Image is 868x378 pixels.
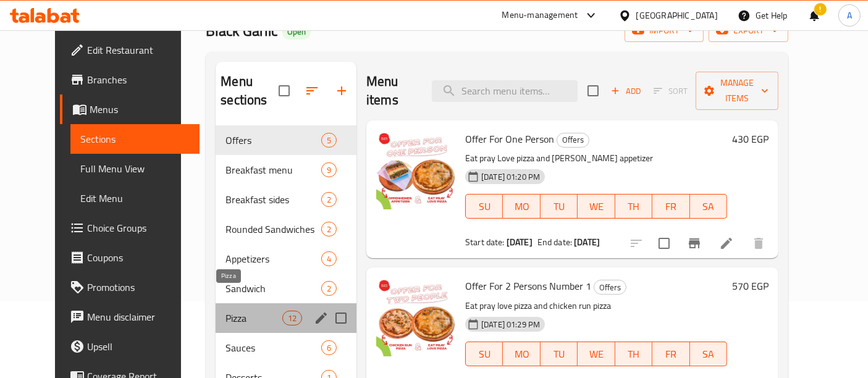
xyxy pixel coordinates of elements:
button: WE [578,194,615,219]
span: Rounded Sandwiches [225,222,321,237]
span: Breakfast sides [225,192,321,207]
div: Offers5 [216,125,356,155]
button: Manage items [696,72,778,110]
span: Offer For 2 Persons Number 1 [465,277,591,295]
h2: Menu sections [221,72,279,109]
button: TU [541,194,578,219]
div: Appetizers4 [216,244,356,274]
span: Offers [594,280,626,295]
a: Branches [60,65,200,94]
span: 12 [283,313,301,324]
span: Choice Groups [87,220,190,235]
span: WE [583,198,610,216]
div: Sandwich2 [216,274,356,303]
span: Edit Menu [80,191,190,206]
button: TH [615,342,652,366]
a: Edit Menu [70,183,200,213]
h6: 570 EGP [732,277,769,295]
span: 5 [322,135,336,146]
span: Breakfast menu [225,162,321,177]
span: Start date: [465,234,505,250]
span: Menus [90,102,190,117]
span: Add item [606,82,646,101]
input: search [432,80,578,102]
button: TH [615,194,652,219]
button: WE [578,342,615,366]
a: Edit Restaurant [60,35,200,65]
span: Manage items [706,75,769,106]
span: Edit Restaurant [87,43,190,57]
div: items [321,162,337,177]
span: SA [695,198,722,216]
p: Eat pray Love pizza and [PERSON_NAME] appetizer [465,151,727,166]
b: [DATE] [574,234,600,250]
span: FR [657,198,685,216]
span: Full Menu View [80,161,190,176]
div: Pizza12edit [216,303,356,333]
span: Sandwich [225,281,321,296]
div: Rounded Sandwiches2 [216,214,356,244]
span: SU [471,345,498,363]
div: items [321,281,337,296]
span: [DATE] 01:29 PM [476,319,545,330]
span: End date: [537,234,572,250]
span: Offers [557,133,589,147]
a: Promotions [60,272,200,302]
a: Coupons [60,243,200,272]
span: TU [546,198,573,216]
div: Breakfast sides2 [216,185,356,214]
span: WE [583,345,610,363]
button: SA [690,194,727,219]
div: items [321,340,337,355]
span: 2 [322,283,336,295]
div: items [321,251,337,266]
div: items [321,192,337,207]
span: Select to update [651,230,677,256]
button: Add [606,82,646,101]
a: Menu disclaimer [60,302,200,332]
button: edit [312,309,331,327]
span: Sort sections [297,76,327,106]
span: Offer For One Person [465,130,554,148]
button: MO [503,194,540,219]
span: Sections [80,132,190,146]
span: 6 [322,342,336,354]
a: Choice Groups [60,213,200,243]
a: Edit menu item [719,236,734,251]
span: MO [508,345,535,363]
button: FR [652,194,689,219]
b: [DATE] [507,234,533,250]
span: MO [508,198,535,216]
button: delete [744,229,773,258]
div: Menu-management [502,8,578,23]
span: TU [546,345,573,363]
span: SU [471,198,498,216]
span: Appetizers [225,251,321,266]
button: MO [503,342,540,366]
button: SU [465,342,503,366]
div: Offers [594,280,626,295]
span: Sauces [225,340,321,355]
span: 4 [322,253,336,265]
div: Open [282,25,311,40]
span: Branches [87,72,190,87]
button: FR [652,342,689,366]
button: TU [541,342,578,366]
span: Select all sections [271,78,297,104]
span: export [718,23,778,38]
span: [DATE] 01:20 PM [476,171,545,183]
div: [GEOGRAPHIC_DATA] [636,9,718,22]
button: SA [690,342,727,366]
span: A [847,9,852,22]
span: Offers [225,133,321,148]
span: TH [620,198,647,216]
button: Add section [327,76,356,106]
div: Offers [557,133,589,148]
span: 2 [322,224,336,235]
div: items [282,311,302,325]
span: Select section [580,78,606,104]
